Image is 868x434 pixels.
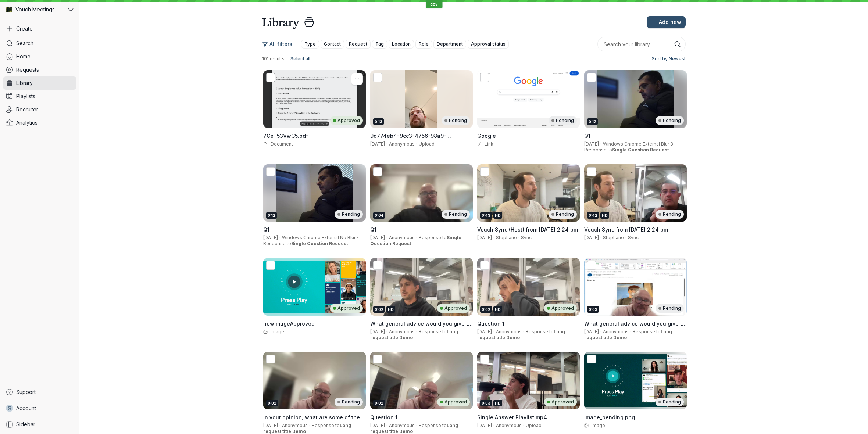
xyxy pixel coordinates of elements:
[415,235,419,241] span: ·
[16,93,35,100] span: Playlists
[522,423,526,428] span: ·
[493,400,502,406] div: HD
[549,116,577,125] div: Pending
[389,141,415,147] span: Anonymous
[415,40,432,49] button: Role
[370,320,473,334] span: ‍What general advice would you give to new hires?
[647,16,686,28] button: Add new
[496,423,522,428] span: Anonymous
[370,329,458,340] span: Long request title Demo
[385,329,389,335] span: ·
[3,22,76,35] button: Create
[3,418,76,431] a: Sidebar
[656,116,684,125] div: Pending
[351,73,363,85] button: More actions
[389,40,414,49] button: Location
[263,141,366,147] div: Document
[3,3,76,16] button: Vouch Meetings Demo avatarVouch Meetings Demo
[584,414,635,420] span: image_pending.png
[544,398,577,406] div: Approved
[480,212,492,219] div: 0:43
[304,40,316,48] span: Type
[335,398,363,406] div: Pending
[471,40,506,48] span: Approval status
[16,40,33,47] span: Search
[477,141,580,147] div: Link
[370,423,458,434] span: Long request title Demo
[385,423,389,428] span: ·
[3,116,76,129] a: Analytics
[263,320,315,327] span: newImageApproved
[584,226,687,233] h3: Vouch Sync from 30 July 2025 at 2:24 pm
[16,421,35,428] span: Sidebar
[263,423,278,428] span: [DATE]
[356,235,360,241] span: ·
[442,210,470,219] div: Pending
[493,212,502,219] div: HD
[549,210,577,219] div: Pending
[496,235,517,240] span: Stephane
[477,329,492,334] span: [DATE]
[16,106,38,113] span: Recruiter
[584,320,687,327] h3: ‍What general advice would you give to new hires?
[290,55,310,62] span: Select all
[656,304,684,313] div: Pending
[521,235,532,240] span: Sync
[656,210,684,219] div: Pending
[370,423,458,434] span: Response to
[477,133,496,139] span: Google
[477,235,492,240] span: [DATE]
[584,235,599,240] span: [DATE]
[263,235,278,240] span: [DATE]
[492,235,496,241] span: ·
[321,40,344,49] button: Contact
[15,6,62,13] span: Vouch Meetings Demo
[3,90,76,103] a: Playlists
[370,320,473,327] h3: ‍What general advice would you give to new hires?
[477,226,580,233] h3: Vouch Sync (Host) from 30 July 2025 at 2:24 pm
[266,400,278,406] div: 0:02
[330,116,363,125] div: Approved
[415,329,419,335] span: ·
[415,141,419,147] span: ·
[308,423,312,428] span: ·
[544,304,577,313] div: Approved
[599,235,603,241] span: ·
[291,241,348,246] span: Single Question Request
[287,54,313,63] button: Select all
[480,306,492,313] div: 0:02
[587,212,599,219] div: 0:42
[370,132,473,140] h3: 9d774eb4-9cc3-4756-98a9-c05b9ad57268-1754006105349.webm
[496,329,522,334] span: Anonymous
[346,40,371,49] button: Request
[16,53,31,60] span: Home
[301,40,319,49] button: Type
[263,241,348,246] span: Response to
[587,306,599,313] div: 0:03
[373,400,385,406] div: 0:02
[385,141,389,147] span: ·
[3,103,76,116] a: Recruiter
[477,414,547,420] span: Single Answer Playlist.mp4
[370,226,376,233] span: Q1
[6,6,12,13] img: Vouch Meetings Demo avatar
[16,79,33,87] span: Library
[3,3,67,16] div: Vouch Meetings Demo
[629,329,633,335] span: ·
[649,54,686,63] button: Sort by:Newest
[370,133,469,146] span: 9d774eb4-9cc3-4756-98a9-c05b9ad57268-1754006105349.webm
[3,37,76,50] a: Search
[584,329,672,340] span: Response to
[673,141,677,147] span: ·
[3,76,76,90] a: Library
[269,40,292,48] span: All filters
[263,423,351,434] span: Long request title Demo
[389,329,415,334] span: Anonymous
[415,423,419,428] span: ·
[437,398,470,406] div: Approved
[370,141,385,147] span: [DATE]
[674,40,681,48] button: Search
[263,423,351,434] span: Response to
[263,329,366,335] div: Image
[442,116,470,125] div: Pending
